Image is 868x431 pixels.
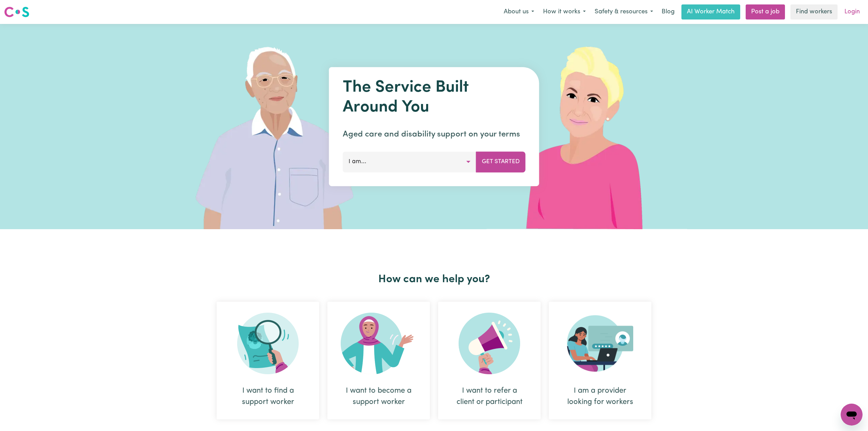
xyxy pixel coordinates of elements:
a: Find workers [790,4,838,19]
div: I am a provider looking for workers [549,302,651,419]
img: Refer [459,313,520,374]
div: I want to refer a client or participant [455,385,524,408]
div: I want to become a support worker [344,385,413,408]
iframe: Button to launch messaging window [841,404,863,426]
img: Careseekers logo [4,6,29,18]
a: AI Worker Match [681,4,740,19]
button: I am... [343,152,476,172]
img: Provider [567,313,633,374]
img: Become Worker [341,313,417,374]
div: I want to refer a client or participant [438,302,541,419]
button: About us [499,5,539,19]
h1: The Service Built Around You [343,78,526,117]
a: Post a job [746,4,785,19]
img: Search [237,313,299,374]
button: How it works [539,5,590,19]
button: Safety & resources [590,5,657,19]
div: I want to find a support worker [217,302,319,419]
a: Blog [657,4,679,19]
h2: How can we help you? [213,273,655,286]
a: Login [840,4,864,19]
div: I want to become a support worker [327,302,430,419]
div: I am a provider looking for workers [565,385,635,408]
button: Get Started [476,152,526,172]
a: Careseekers logo [4,4,29,20]
div: I want to find a support worker [233,385,303,408]
p: Aged care and disability support on your terms [343,128,526,141]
